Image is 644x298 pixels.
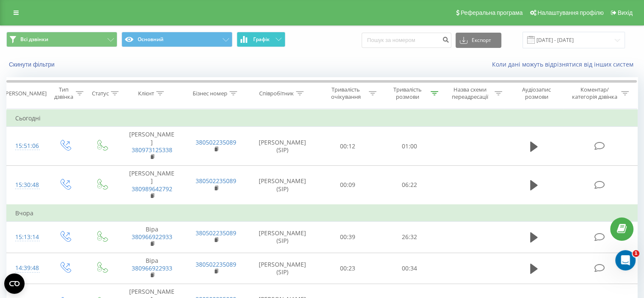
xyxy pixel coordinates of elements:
input: Пошук за номером [362,33,451,48]
td: [PERSON_NAME] (SIP) [248,253,317,284]
div: 15:30:48 [15,177,38,193]
td: Вчора [7,205,638,222]
div: Статус [92,90,109,97]
a: 380502235089 [196,260,236,268]
iframe: Intercom live chat [615,250,636,270]
td: Сьогодні [7,110,638,127]
button: Всі дзвінки [6,32,117,47]
td: 06:22 [379,166,440,205]
a: 380502235089 [196,138,236,146]
td: 01:00 [379,127,440,166]
div: 14:39:48 [15,260,38,276]
a: 380973125338 [132,146,172,154]
td: [PERSON_NAME] (SIP) [248,222,317,253]
div: Аудіозапис розмови [512,86,561,100]
div: Коментар/категорія дзвінка [569,86,619,100]
a: 380502235089 [196,177,236,185]
button: Експорт [456,33,501,48]
button: Основний [122,32,232,47]
td: [PERSON_NAME] [120,166,184,205]
a: 380966922933 [132,264,172,272]
button: Скинути фільтри [6,61,59,68]
span: Графік [253,36,270,42]
div: [PERSON_NAME] [4,90,47,97]
a: 380966922933 [132,233,172,241]
span: Всі дзвінки [20,36,48,43]
td: 00:34 [379,253,440,284]
span: Реферальна програма [461,9,523,16]
a: Коли дані можуть відрізнятися вiд інших систем [492,60,638,68]
div: Клієнт [138,90,154,97]
div: Тип дзвінка [53,86,73,100]
div: Тривалість очікування [325,86,367,100]
span: Вихід [618,9,633,16]
td: Віра [120,222,184,253]
button: Графік [237,32,285,47]
td: Віра [120,253,184,284]
td: [PERSON_NAME] (SIP) [248,166,317,205]
a: 380989642792 [132,185,172,193]
div: Тривалість розмови [386,86,428,100]
button: Open CMP widget [4,273,25,294]
td: [PERSON_NAME] [120,127,184,166]
div: Співробітник [259,90,294,97]
div: Бізнес номер [193,90,227,97]
span: 1 [633,250,639,257]
td: 00:39 [317,222,379,253]
div: Назва схеми переадресації [448,86,492,100]
td: 00:12 [317,127,379,166]
td: 00:09 [317,166,379,205]
td: 00:23 [317,253,379,284]
span: Налаштування профілю [537,9,603,16]
a: 380502235089 [196,229,236,237]
td: [PERSON_NAME] (SIP) [248,127,317,166]
div: 15:13:14 [15,229,38,245]
div: 15:51:06 [15,138,38,154]
td: 26:32 [379,222,440,253]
